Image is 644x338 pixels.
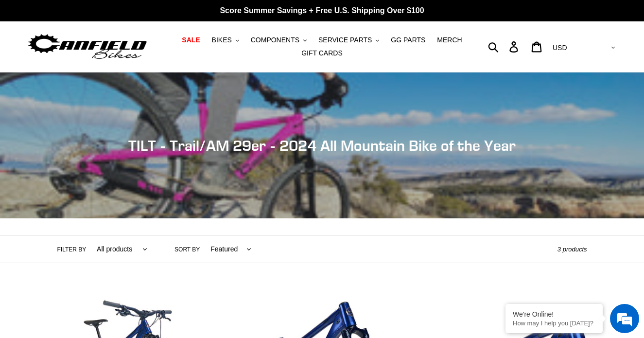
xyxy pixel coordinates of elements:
[128,137,516,154] span: TILT - Trail/AM 29er - 2024 All Mountain Bike of the Year
[57,245,87,254] label: Filter by
[182,36,200,44] span: SALE
[318,36,372,44] span: SERVICE PARTS
[313,34,384,47] button: SERVICE PARTS
[557,246,587,253] span: 3 products
[246,34,312,47] button: COMPONENTS
[386,34,430,47] a: GG PARTS
[207,34,244,47] button: BIKES
[301,49,343,57] span: GIFT CARDS
[174,245,200,254] label: Sort by
[27,32,148,62] img: Canfield Bikes
[296,47,348,60] a: GIFT CARDS
[437,36,462,44] span: MERCH
[177,34,205,47] a: SALE
[513,320,595,327] p: How may I help you today?
[432,34,467,47] a: MERCH
[251,36,299,44] span: COMPONENTS
[513,310,595,318] div: We're Online!
[212,36,232,44] span: BIKES
[391,36,425,44] span: GG PARTS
